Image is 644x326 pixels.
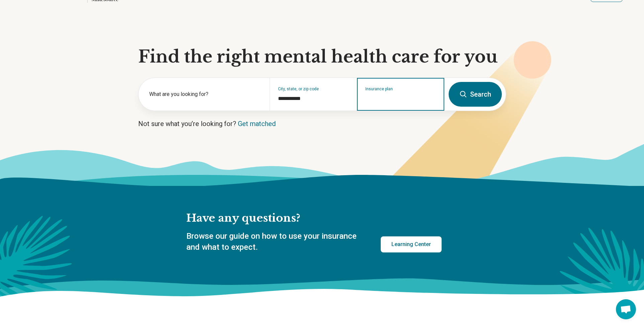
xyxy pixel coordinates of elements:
a: Learning Center [381,236,442,252]
label: What are you looking for? [149,90,262,98]
div: Open chat [616,299,636,319]
button: Search [449,82,502,107]
p: Browse our guide on how to use your insurance and what to expect. [186,231,365,253]
h1: Find the right mental health care for you [138,47,506,67]
h2: Have any questions? [186,211,442,225]
a: Get matched [238,120,276,128]
p: Not sure what you’re looking for? [138,119,506,128]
